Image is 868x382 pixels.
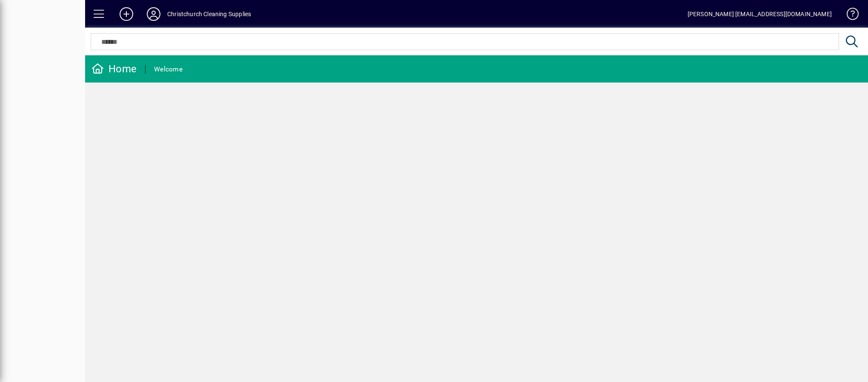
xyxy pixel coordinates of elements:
div: Welcome [154,63,183,76]
div: Christchurch Cleaning Supplies [167,7,251,21]
a: Knowledge Base [840,2,857,29]
div: [PERSON_NAME] [EMAIL_ADDRESS][DOMAIN_NAME] [688,7,832,21]
button: Add [113,6,140,22]
div: Home [91,62,137,76]
button: Profile [140,6,167,22]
